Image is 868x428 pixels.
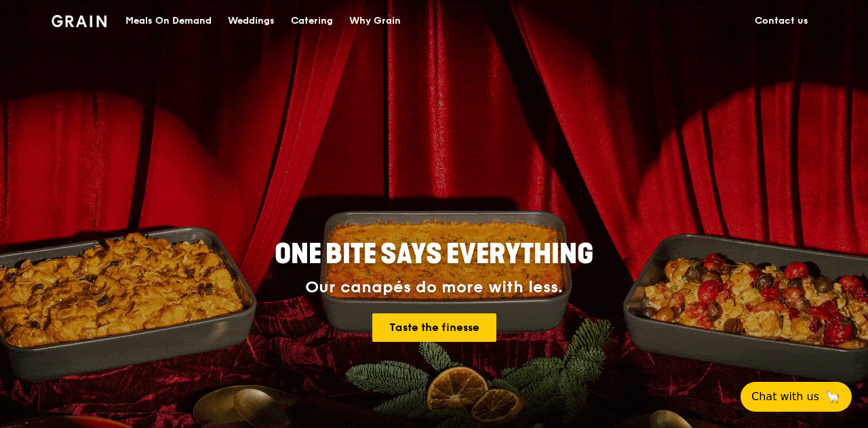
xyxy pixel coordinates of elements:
div: Why Grain [349,1,401,41]
span: 🦙 [825,389,841,405]
div: Catering [291,1,333,41]
div: Weddings [228,1,275,41]
a: Weddings [220,1,283,41]
a: Contact us [747,1,816,41]
span: ONE BITE SAYS EVERYTHING [275,238,593,271]
a: Taste the finesse [372,313,496,342]
a: Catering [283,1,341,41]
div: Meals On Demand [125,1,212,41]
button: Chat with us🦙 [741,382,852,412]
a: Why Grain [341,1,409,41]
div: Our canapés do more with less. [190,278,678,297]
span: Chat with us [751,389,819,405]
img: Grain [52,15,106,27]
